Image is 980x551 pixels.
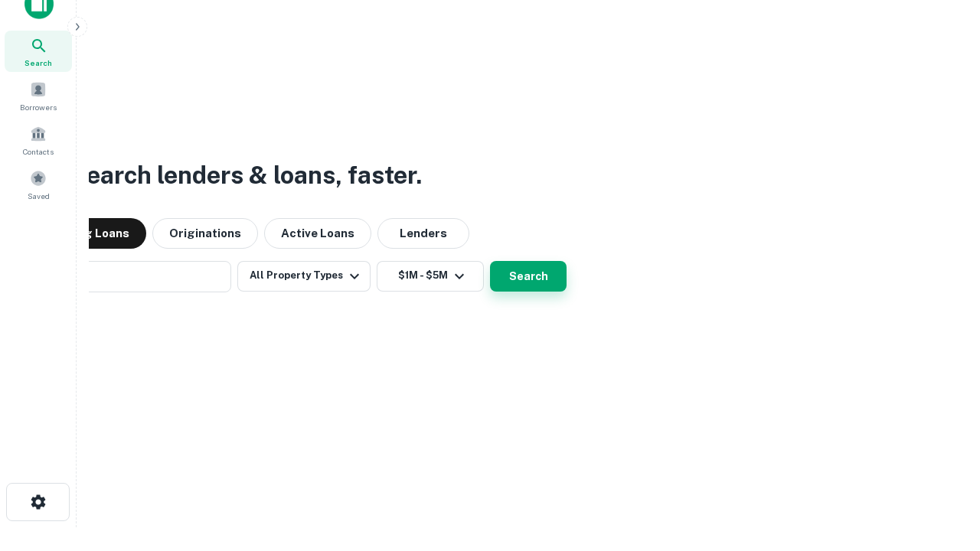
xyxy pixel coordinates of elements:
[903,380,980,453] iframe: Chat Widget
[5,31,72,72] a: Search
[20,101,57,113] span: Borrowers
[24,57,52,69] span: Search
[152,218,258,249] button: Originations
[377,261,484,292] button: $1M - $5M
[5,164,72,205] a: Saved
[377,218,469,249] button: Lenders
[28,190,50,202] span: Saved
[70,157,422,194] h3: Search lenders & loans, faster.
[5,119,72,161] a: Contacts
[237,261,371,292] button: All Property Types
[490,261,567,292] button: Search
[264,218,371,249] button: Active Loans
[5,75,72,116] a: Borrowers
[23,145,54,158] span: Contacts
